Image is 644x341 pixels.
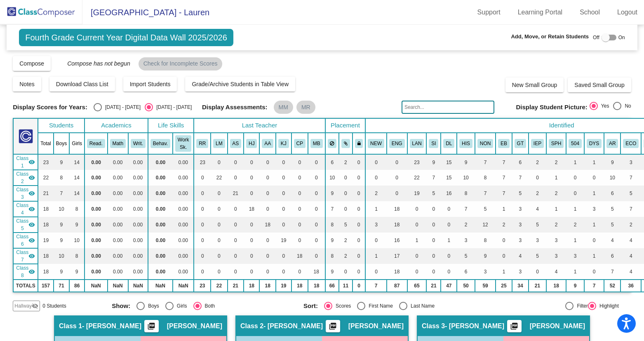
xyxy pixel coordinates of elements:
td: 0 [276,170,291,186]
button: Behav. [150,139,170,148]
td: 5 [512,186,529,201]
th: Placement [325,118,366,133]
mat-icon: visibility [28,174,35,181]
div: No [621,102,631,110]
button: Print Students Details [326,320,340,332]
td: 0 [426,201,441,217]
button: ECO [623,139,639,148]
td: 0 [291,170,308,186]
td: 16 [441,186,457,201]
td: 6 [325,154,339,170]
td: 0.00 [108,233,128,248]
td: 0.00 [128,233,148,248]
td: 0 [228,217,244,233]
td: 5 [426,186,441,201]
td: 0 [244,170,259,186]
td: Lorena Menchaca - Lang [13,170,38,186]
button: DL [443,139,454,148]
button: SPH [549,139,564,148]
td: 7 [475,154,496,170]
td: 18 [38,201,53,217]
td: 0.00 [148,154,173,170]
td: 1 [546,170,566,186]
td: 0 [276,154,291,170]
td: 7 [496,170,512,186]
td: 8 [54,170,70,186]
td: 0 [291,201,308,217]
td: 10 [325,170,339,186]
button: GT [515,139,526,148]
td: 10 [604,170,620,186]
td: 0.00 [85,170,108,186]
td: 9 [54,217,70,233]
th: Hispanic [457,133,475,154]
span: Download Class List [56,81,108,87]
mat-icon: picture_as_pdf [328,322,338,334]
td: 2 [339,154,353,170]
td: 0 [365,170,387,186]
td: 7 [496,154,512,170]
th: Courtney Pruitt [291,133,308,154]
button: RR [196,139,208,148]
td: 21 [228,186,244,201]
td: 0.00 [128,201,148,217]
button: CP [294,139,306,148]
td: 0.00 [85,201,108,217]
td: 0 [407,217,427,233]
td: 3 [620,154,641,170]
mat-icon: picture_as_pdf [509,322,519,334]
td: 0 [291,217,308,233]
th: Academics [85,118,148,133]
button: ENG [389,139,405,148]
td: 7 [426,170,441,186]
button: EB [498,139,510,148]
td: 0 [365,154,387,170]
td: 0 [211,186,227,201]
span: Add, Move, or Retain Students [511,33,589,41]
td: 2 [457,217,475,233]
a: Support [471,6,507,19]
span: Display Scores for Years: [13,103,87,111]
button: MB [310,139,323,148]
button: AR [606,139,618,148]
td: 5 [604,217,620,233]
div: [DATE] - [DATE] [102,103,141,111]
span: Class 1 [16,155,28,169]
th: Girls [69,133,85,154]
td: 5 [529,217,546,233]
td: 2 [546,217,566,233]
td: 0.00 [173,170,194,186]
button: KJ [278,139,289,148]
td: 9 [54,154,70,170]
button: Print Students Details [507,320,522,332]
td: 0 [259,170,276,186]
td: 3 [365,217,387,233]
mat-icon: picture_as_pdf [146,322,156,334]
td: 9 [325,186,339,201]
th: Lorena Menchaca [211,133,227,154]
td: 23 [194,154,211,170]
mat-icon: visibility [28,159,35,165]
td: 0 [211,201,227,217]
button: HJ [246,139,257,148]
td: 5 [620,186,641,201]
td: 2 [546,154,566,170]
span: Compose has not begun [59,60,130,67]
td: 12 [475,217,496,233]
td: 0 [194,217,211,233]
th: English Class [387,133,407,154]
button: NEW [368,139,384,148]
span: Grade/Archive Students in Table View [192,81,289,87]
td: 9 [604,154,620,170]
td: 2 [566,217,584,233]
td: 10 [69,233,85,248]
td: 23 [38,154,53,170]
td: 0.00 [148,170,173,186]
td: 0.00 [173,201,194,217]
button: IEP [531,139,544,148]
td: 0.00 [108,201,128,217]
td: 0 [529,170,546,186]
th: Non Hispanic [475,133,496,154]
td: 5 [339,217,353,233]
td: 0 [291,186,308,201]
